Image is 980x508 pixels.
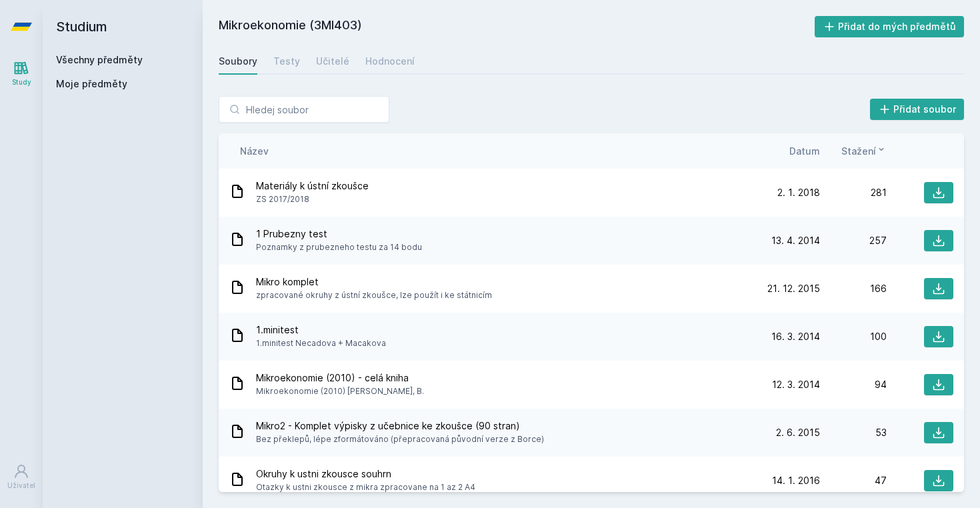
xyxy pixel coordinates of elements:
[219,48,257,75] a: Soubory
[256,419,544,433] span: Mikro2 - Komplet výpisky z učebnice ke zkoušce (90 stran)
[815,16,965,37] button: Přidat do mých předmětů
[841,144,887,158] button: Stažení
[219,16,815,37] h2: Mikroekonomie (3MI403)
[256,227,422,241] span: 1 Prubezny test
[771,330,820,343] span: 16. 3. 2014
[3,53,40,94] a: Study
[365,55,415,68] div: Hodnocení
[767,282,820,295] span: 21. 12. 2015
[56,54,143,65] a: Všechny předměty
[256,179,369,193] span: Materiály k ústní zkoušce
[776,426,820,439] span: 2. 6. 2015
[316,48,349,75] a: Učitelé
[219,55,257,68] div: Soubory
[841,144,876,158] span: Stažení
[772,474,820,487] span: 14. 1. 2016
[256,323,386,337] span: 1.minitest
[256,337,386,350] span: 1.minitest Necadova + Macakova
[256,385,424,398] span: Mikroekonomie (2010) [PERSON_NAME], B.
[273,55,300,68] div: Testy
[777,186,820,199] span: 2. 1. 2018
[820,426,887,439] div: 53
[12,77,31,87] div: Study
[3,457,40,497] a: Uživatel
[365,48,415,75] a: Hodnocení
[789,144,820,158] button: Datum
[219,96,389,123] input: Hledej soubor
[820,378,887,391] div: 94
[820,474,887,487] div: 47
[870,99,965,120] button: Přidat soubor
[256,371,424,385] span: Mikroekonomie (2010) - celá kniha
[256,275,492,289] span: Mikro komplet
[256,433,544,446] span: Bez překlepů, lépe zformátováno (přepracovaná původní verze z Borce)
[256,481,475,494] span: Otazky k ustni zkousce z mikra zpracovane na 1 az 2 A4
[240,144,269,158] button: Název
[7,481,35,491] div: Uživatel
[273,48,300,75] a: Testy
[771,234,820,247] span: 13. 4. 2014
[820,234,887,247] div: 257
[256,467,475,481] span: Okruhy k ustni zkousce souhrn
[256,289,492,302] span: zpracované okruhy z ústní zkoušce, lze použít i ke státnicím
[772,378,820,391] span: 12. 3. 2014
[56,77,127,91] span: Moje předměty
[820,330,887,343] div: 100
[256,241,422,254] span: Poznamky z prubezneho testu za 14 bodu
[820,282,887,295] div: 166
[820,186,887,199] div: 281
[256,193,369,206] span: ZS 2017/2018
[316,55,349,68] div: Učitelé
